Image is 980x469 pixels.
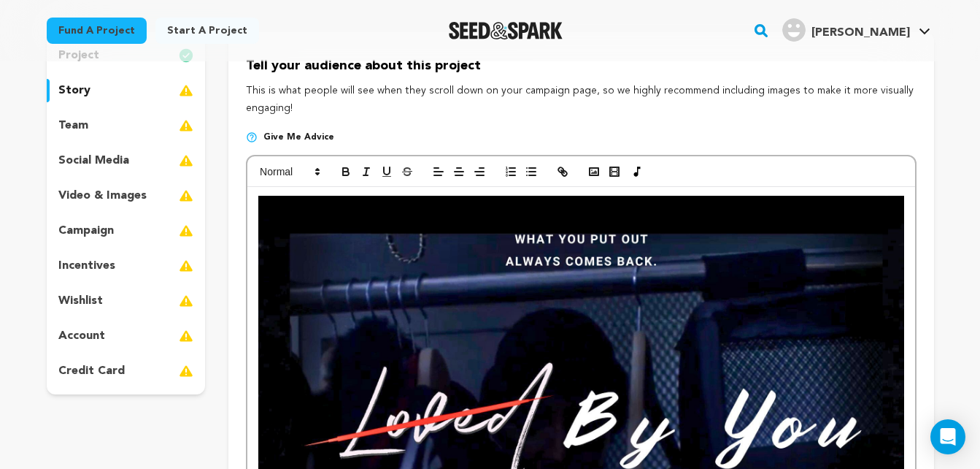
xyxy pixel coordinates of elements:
[179,187,193,205] img: warning-full.svg
[47,114,206,137] button: team
[782,18,806,42] img: user.png
[179,222,193,240] img: warning-full.svg
[58,187,147,205] p: video & images
[779,15,933,42] a: Dominick G.'s Profile
[246,131,258,143] img: help-circle.svg
[449,22,563,39] a: Seed&Spark Homepage
[58,292,103,310] p: wishlist
[58,152,129,169] p: social media
[58,327,105,345] p: account
[179,327,193,345] img: warning-full.svg
[47,289,206,313] button: wishlist
[179,257,193,275] img: warning-full.svg
[58,117,88,134] p: team
[58,82,90,99] p: story
[47,184,206,207] button: video & images
[449,22,563,39] img: Seed&Spark Logo Dark Mode
[47,18,147,44] a: Fund a project
[246,56,916,77] p: Tell your audience about this project
[47,219,206,243] button: campaign
[179,362,193,380] img: warning-full.svg
[58,257,115,275] p: incentives
[47,254,206,278] button: incentives
[179,292,193,310] img: warning-full.svg
[58,362,125,380] p: credit card
[811,27,910,39] span: [PERSON_NAME]
[779,15,933,46] span: Dominick G.'s Profile
[47,324,206,348] button: account
[246,83,916,118] p: This is what people will see when they scroll down on your campaign page, so we highly recommend ...
[930,419,965,454] div: Open Intercom Messenger
[179,152,193,169] img: warning-full.svg
[155,18,259,44] a: Start a project
[179,82,193,99] img: warning-full.svg
[47,79,206,102] button: story
[782,18,910,42] div: Dominick G.'s Profile
[47,359,206,383] button: credit card
[179,117,193,134] img: warning-full.svg
[263,131,334,143] span: Give me advice
[47,149,206,172] button: social media
[58,222,114,240] p: campaign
